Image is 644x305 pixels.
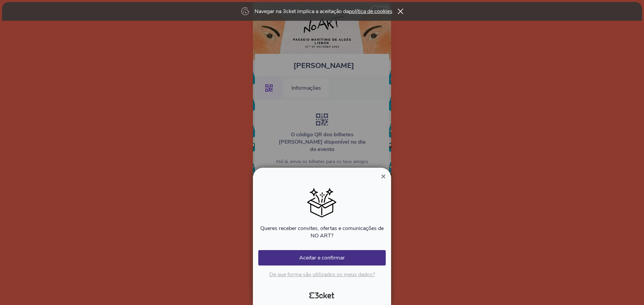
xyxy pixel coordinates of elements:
[349,8,392,15] a: política de cookies
[258,271,386,278] p: De que forma são utilizados os meus dados?
[258,250,386,265] button: Aceitar e confirmar
[258,225,386,239] p: Queres receber convites, ofertas e comunicações de NO ART?
[381,172,386,181] span: ×
[255,8,392,15] p: Navegar na 3cket implica a aceitação da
